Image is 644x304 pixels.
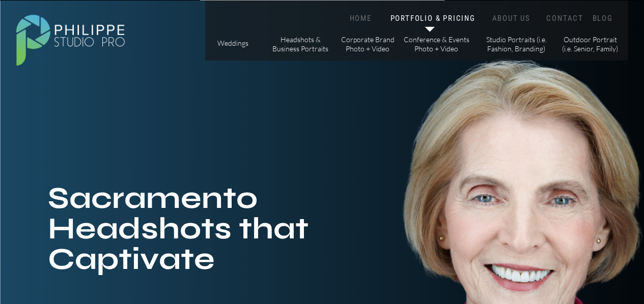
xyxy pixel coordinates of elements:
a: HOME [339,14,382,23]
a: Headshots & Business Portraits [272,35,329,53]
a: Corporate Brand Photo + Video [339,35,397,53]
a: BLOG [590,14,615,23]
a: CONTACT [544,14,586,23]
a: Conference & Events Photo + Video [403,35,470,53]
a: Studio Portraits (i.e. Fashion, Branding) [482,35,551,53]
a: Outdoor Portrait (i.e. Senior, Family) [562,35,619,53]
a: Weddings [215,39,251,49]
a: PORTFOLIO & PRICING [388,14,478,23]
a: ABOUT US [490,14,533,23]
h1: Sacramento Headshots that Captivate [48,183,333,284]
